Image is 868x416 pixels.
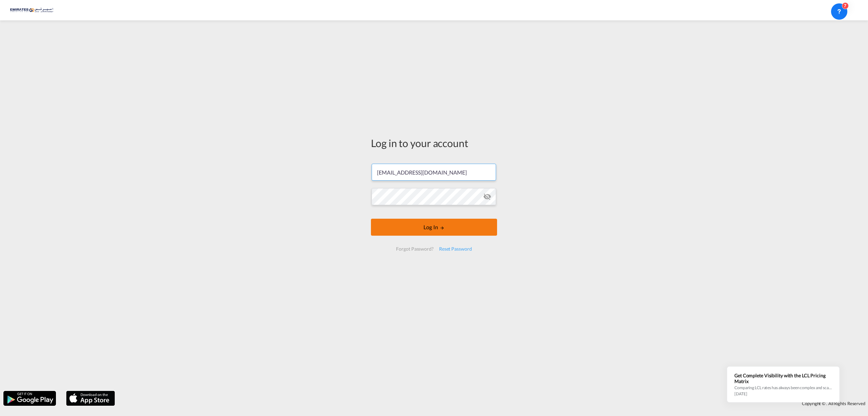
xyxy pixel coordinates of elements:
button: LOGIN [371,219,497,236]
div: Forgot Password? [393,243,436,255]
div: Log in to your account [371,136,497,150]
img: apple.png [65,390,116,406]
img: google.png [3,390,57,406]
div: Reset Password [436,243,475,255]
md-icon: icon-eye-off [483,193,491,201]
img: c67187802a5a11ec94275b5db69a26e6.png [10,3,56,18]
div: Copyright © . All Rights Reserved [118,398,868,409]
input: Enter email/phone number [372,164,496,181]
